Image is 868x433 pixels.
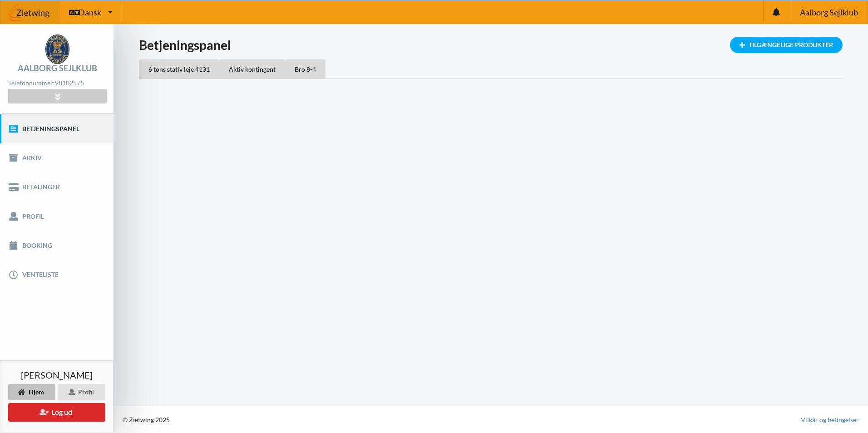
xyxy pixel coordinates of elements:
span: Dansk [79,8,101,16]
strong: 98102575 [55,79,84,87]
h1: Betjeningspanel [139,37,843,53]
div: Aktiv kontingent [219,59,285,79]
img: logo [45,34,69,64]
div: Profil [58,384,105,400]
span: [PERSON_NAME] [21,370,93,379]
div: 6 tons stativ leje 4131 [139,59,219,79]
div: Hjem [8,384,55,400]
span: Aalborg Sejlklub [800,8,858,16]
button: Log ud [8,403,105,422]
div: Tilgængelige Produkter [730,37,843,53]
div: Telefonnummer: [8,77,106,89]
a: Vilkår og betingelser [801,415,859,424]
div: Aalborg Sejlklub [18,64,97,72]
div: Bro 8-4 [285,59,325,79]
